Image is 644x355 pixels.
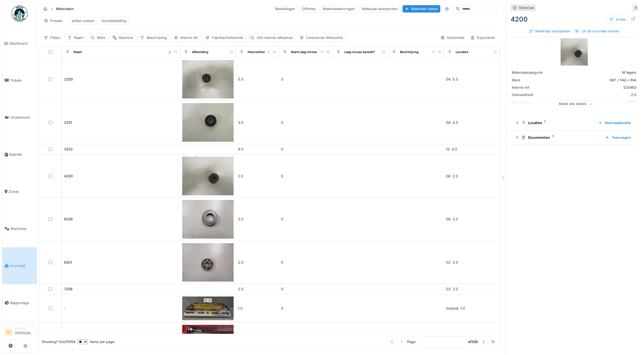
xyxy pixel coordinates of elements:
[596,119,633,126] div: Voorraadlocatie
[512,70,552,75] div: Materiaalcategorie
[555,92,636,97] div: 2.0
[573,27,621,35] div: Uit de voorraad nemen
[119,35,133,40] div: Machine
[344,50,375,54] div: Laag niveau bereikt?
[468,34,498,42] div: Exporteren
[306,35,343,40] div: Leverancier Referentie
[556,100,594,108] div: Bekijk alle details
[446,217,458,221] span: 06: 2.0
[102,18,126,23] div: stockbestelling
[180,35,198,40] div: Interne ref.
[456,50,468,54] div: Locaties
[2,284,37,321] a: Rapportage
[10,78,34,83] span: Tickets
[511,14,637,24] div: 4200
[281,260,330,265] div: 0
[9,152,34,157] span: Agenda
[555,70,636,75] div: M lagers
[212,35,243,40] div: Fabrikantreferentie
[238,120,277,125] div: 3.0
[468,339,478,344] strong: of 120
[238,306,277,311] div: 1.0
[2,173,37,210] a: Zones
[147,35,167,40] div: Beschrijving
[2,99,37,136] a: Onderhoud
[74,35,83,40] div: Naam
[446,306,465,310] span: modula: 1.0
[10,300,34,305] span: Rapportage
[281,77,330,82] div: 0
[446,121,458,125] span: 04: 3.0
[10,263,34,268] span: Voorraad
[9,189,34,194] span: Zones
[281,147,330,152] div: 0
[41,17,65,25] div: Presets
[248,50,267,54] div: Hoeveelheid
[64,306,66,311] div: -
[360,5,400,13] div: Materiaal leveranciers
[238,147,277,152] div: 4.0
[281,120,330,125] div: 0
[281,217,330,222] div: 0
[64,286,73,292] div: 7206
[41,34,63,42] div: Filters
[607,16,628,23] div: Acties
[320,5,357,13] div: Materiaalaanvragen
[182,103,234,142] img: 2201
[555,78,636,83] div: SKF / FAG / INA
[446,147,457,151] span: 12: 4.0
[291,50,317,54] div: Alarm laag niveau
[281,286,330,292] div: 0
[522,120,594,125] div: Locaties
[273,5,297,13] div: Bestellingen
[42,339,76,344] div: Showing 1 - 50 of 5958
[64,217,73,222] div: 6206
[2,62,37,99] a: Tickets
[438,34,467,42] div: Kolommen
[513,132,635,143] summary: Documenten1Toevoegen
[238,286,277,292] div: 2.0
[2,210,37,247] a: Machines
[238,77,277,82] div: 5.0
[5,326,34,339] a: GE Manager[PERSON_NAME]
[54,6,76,11] strong: Materialen
[238,260,277,265] div: 2.0
[446,260,458,264] span: 02: 2.0
[15,326,34,330] div: Manager
[15,326,34,338] li: [PERSON_NAME]
[281,174,330,179] div: 0
[513,118,635,128] summary: Locaties1Voorraadlocatie
[2,25,37,62] a: Dashboard
[5,328,13,336] li: GE
[10,41,34,46] span: Dashboard
[519,5,534,10] div: Materiaal
[192,50,208,54] div: Afbeelding
[603,134,633,141] div: Toevoegen
[446,174,458,178] span: 06: 2.0
[522,135,601,140] div: Documenten
[97,35,105,40] div: Merk
[407,339,415,344] div: Page
[182,243,234,282] img: 6301
[257,35,293,40] div: Old internal reference
[182,60,234,99] img: 2200
[64,147,73,152] div: 3202
[400,50,419,54] div: Beschrijving
[300,5,318,13] div: Offertes
[238,174,277,179] div: 2.0
[555,85,636,90] div: 520463
[561,38,588,66] img: 4200
[11,5,28,22] img: Badge_color-CXgf-gQk.svg
[238,217,277,222] div: 2.0
[512,78,552,83] div: Merk
[182,200,234,239] img: 6206
[11,115,34,120] span: Onderhoud
[281,306,330,311] div: 0
[2,247,37,284] a: Voorraad
[74,50,82,54] div: Naam
[64,77,73,82] div: 2200
[527,27,573,35] div: Materiaal verplaatsen
[182,297,234,320] img: -
[72,18,95,23] div: artikel zoeken
[64,260,72,265] div: 6301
